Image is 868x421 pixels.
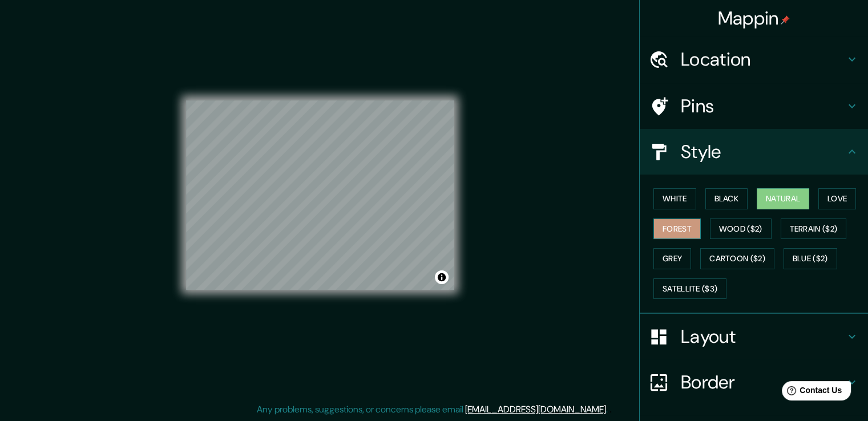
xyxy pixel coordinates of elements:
h4: Pins [681,95,845,118]
a: [EMAIL_ADDRESS][DOMAIN_NAME] [465,403,606,415]
button: Satellite ($3) [653,278,726,299]
img: pin-icon.png [781,15,790,25]
h4: Layout [681,325,845,348]
div: . [608,403,609,416]
div: Border [640,359,868,405]
button: Love [818,188,856,209]
button: Grey [653,248,691,269]
div: Location [640,37,868,82]
button: Terrain ($2) [781,218,847,240]
button: Forest [653,218,701,240]
div: Style [640,129,868,175]
h4: Mappin [718,7,790,30]
h4: Border [681,371,845,394]
button: Toggle attribution [435,270,449,284]
button: White [653,188,696,209]
div: Pins [640,83,868,129]
div: . [609,403,612,416]
h4: Location [681,48,845,71]
div: Layout [640,314,868,359]
button: Wood ($2) [710,218,772,240]
h4: Style [681,140,845,163]
button: Black [705,188,748,209]
canvas: Map [186,100,454,290]
button: Natural [757,188,809,209]
button: Blue ($2) [784,248,837,269]
p: Any problems, suggestions, or concerns please email . [257,403,608,416]
iframe: Help widget launcher [766,377,855,408]
button: Cartoon ($2) [700,248,774,269]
